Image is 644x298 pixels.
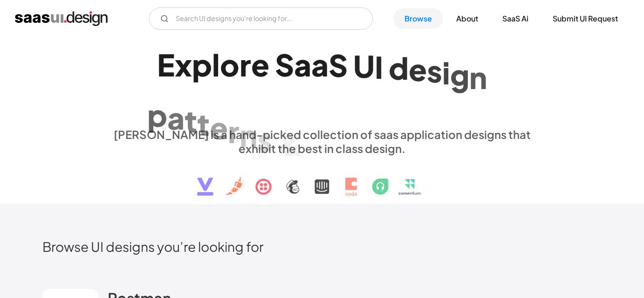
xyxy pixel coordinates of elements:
[147,97,167,133] div: p
[228,113,240,149] div: r
[149,7,373,30] input: Search UI designs you're looking for...
[541,8,629,29] a: Submit UI Request
[15,11,108,26] a: home
[157,47,175,83] div: E
[192,47,212,83] div: p
[353,48,375,83] div: U
[409,51,427,87] div: e
[257,121,273,157] div: s
[389,50,409,86] div: d
[311,47,329,83] div: a
[197,106,210,142] div: t
[251,47,269,83] div: e
[393,8,443,29] a: Browse
[442,55,450,90] div: i
[220,47,240,83] div: o
[427,53,442,89] div: s
[275,47,294,83] div: S
[149,7,373,30] form: Email Form
[240,118,257,153] div: n
[212,47,220,83] div: l
[175,47,192,83] div: x
[375,49,383,84] div: I
[181,155,463,204] img: text, icon, saas logo
[167,100,185,136] div: a
[210,110,228,146] div: e
[329,47,348,83] div: S
[108,127,536,155] div: [PERSON_NAME] is a hand-picked collection of saas application designs that exhibit the best in cl...
[278,126,302,162] div: &
[294,47,311,83] div: a
[491,8,540,29] a: SaaS Ai
[445,8,489,29] a: About
[42,238,602,255] h2: Browse UI designs you’re looking for
[108,47,536,118] h1: Explore SaaS UI design patterns & interactions.
[240,47,251,83] div: r
[185,103,197,139] div: t
[469,59,487,95] div: n
[450,56,469,92] div: g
